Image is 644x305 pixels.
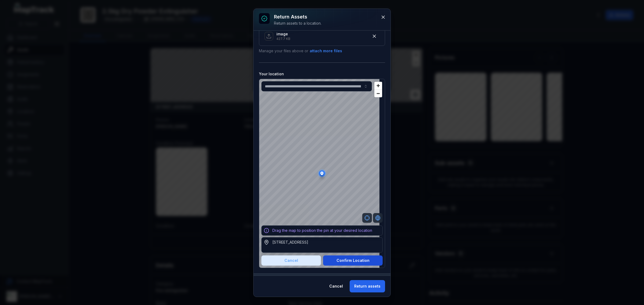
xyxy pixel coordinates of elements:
[323,255,383,266] button: Confirm Location
[272,240,308,245] div: [STREET_ADDRESS]
[325,280,347,292] button: Cancel
[261,255,321,266] button: Cancel
[276,31,290,37] p: image
[254,274,390,284] button: Assets1
[373,213,383,223] button: Switch to Satellite View
[259,79,379,268] canvas: Map
[374,90,382,97] button: Zoom out
[259,48,385,54] p: Manage your files above or
[259,71,284,77] label: Your location
[272,228,372,233] div: Drag the map to position the pin at your desired location
[350,280,385,292] button: Return assets
[274,21,321,26] div: Return assets to a location.
[374,82,382,90] button: Zoom in
[276,37,290,41] p: 427.7 KB
[309,48,342,54] button: attach more files
[274,13,321,21] h3: Return assets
